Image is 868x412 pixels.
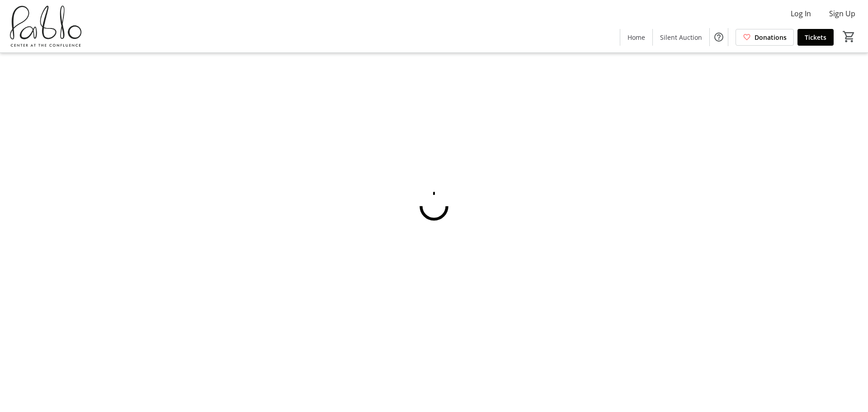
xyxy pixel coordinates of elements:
a: Home [620,29,652,46]
span: Silent Auction [660,33,702,42]
button: Sign Up [822,6,863,21]
span: Tickets [805,33,826,42]
button: Log In [783,6,818,21]
a: Tickets [797,29,834,46]
button: Help [710,28,728,46]
span: Log In [791,8,811,19]
img: Pablo Center's Logo [5,4,86,49]
a: Donations [736,29,794,46]
span: Sign Up [829,8,855,19]
span: Home [627,33,645,42]
span: Donations [755,33,787,42]
a: Silent Auction [653,29,709,46]
button: Cart [841,28,857,45]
